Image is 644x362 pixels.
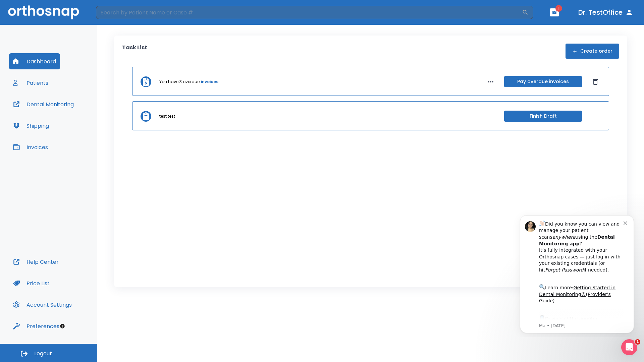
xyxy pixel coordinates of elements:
[9,139,52,155] button: Invoices
[504,76,582,87] button: Pay overdue invoices
[9,275,54,291] button: Price List
[504,111,582,122] button: Finish Draft
[9,96,78,112] button: Dental Monitoring
[9,75,52,91] button: Patients
[29,107,89,119] a: App Store
[59,323,65,329] div: Tooltip anchor
[9,53,60,69] button: Dashboard
[29,114,114,120] p: Message from Ma, sent 8w ago
[122,44,147,59] p: Task List
[114,10,119,16] button: Dismiss notification
[576,6,636,18] button: Dr. TestOffice
[566,44,619,59] button: Create order
[635,339,640,345] span: 1
[201,79,218,85] a: invoices
[9,254,63,270] button: Help Center
[590,76,601,87] button: Dismiss
[159,79,200,85] p: You have 3 overdue
[9,318,63,334] button: Preferences
[9,118,53,134] button: Shipping
[555,5,562,12] span: 1
[34,350,52,357] span: Logout
[621,339,637,355] iframe: Intercom live chat
[96,6,522,19] input: Search by Patient Name or Case #
[8,5,79,19] img: Orthosnap
[510,209,644,337] iframe: Intercom notifications message
[29,105,114,139] div: Download the app: | ​ Let us know if you need help getting started!
[159,113,175,119] p: test test
[9,297,76,313] button: Account Settings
